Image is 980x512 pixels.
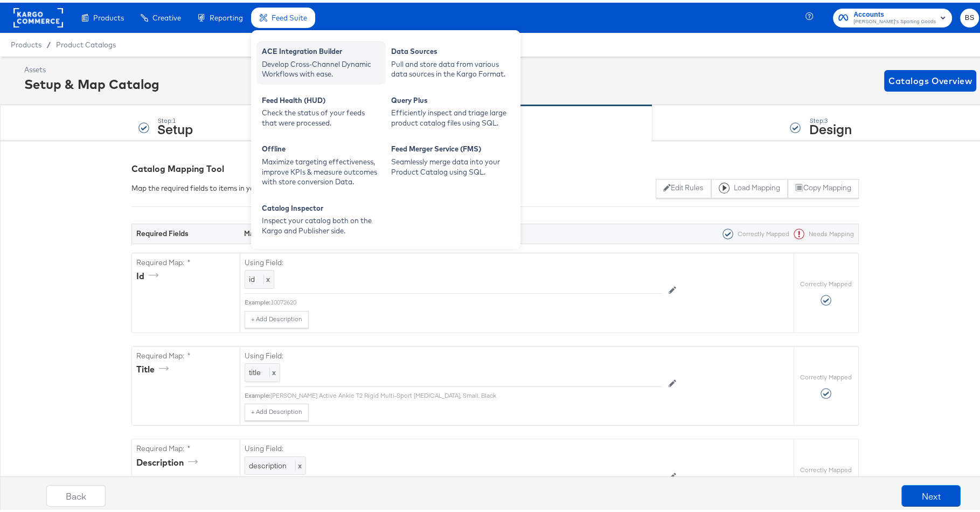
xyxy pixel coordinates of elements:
[245,389,270,397] div: Example:
[245,308,309,326] button: + Add Description
[960,6,979,25] button: BS
[136,348,235,358] label: Required Map: *
[244,226,301,236] strong: Mapping Options
[136,267,162,280] div: id
[152,11,181,19] span: Creative
[24,62,159,72] div: Assets
[93,11,124,19] span: Products
[245,295,270,304] div: Example:
[901,482,961,504] button: Next
[249,458,287,468] span: description
[136,255,235,265] label: Required Map: *
[131,181,471,191] div: Map the required fields to items in your product catalog until each row is marked as correctly ma...
[136,226,189,236] strong: Required Fields
[853,15,936,24] span: [PERSON_NAME]'s Sporting Goods
[136,361,172,373] div: title
[41,38,56,46] span: /
[853,6,936,18] span: Accounts
[884,67,976,89] button: Catalogs Overview
[249,365,261,375] span: title
[800,277,852,286] label: Correctly Mapped
[131,160,859,172] div: Catalog Mapping Tool
[718,226,789,237] div: Correctly Mapped
[157,117,193,135] strong: Setup
[656,176,711,196] button: Edit Rules
[56,38,116,46] a: Product Catalogs
[269,365,276,375] span: x
[46,482,106,504] button: Back
[809,117,851,135] strong: Design
[270,295,662,304] div: 10072620
[833,6,952,25] button: Accounts[PERSON_NAME]'s Sporting Goods
[136,454,201,466] div: description
[711,176,788,196] button: Load Mapping
[245,348,662,358] label: Using Field:
[263,272,270,281] span: x
[788,176,858,196] button: Copy Mapping
[245,441,662,451] label: Using Field:
[789,226,854,237] div: Needs Mapping
[295,458,302,468] span: x
[24,72,159,91] div: Setup & Map Catalog
[245,401,309,418] button: + Add Description
[245,255,662,265] label: Using Field:
[964,9,975,22] span: BS
[800,370,852,379] label: Correctly Mapped
[210,11,243,19] span: Reporting
[888,71,972,86] span: Catalogs Overview
[157,114,193,122] div: Step: 1
[136,441,235,451] label: Required Map: *
[809,114,851,122] div: Step: 3
[249,272,255,281] span: id
[11,38,41,46] span: Products
[800,463,852,472] label: Correctly Mapped
[272,11,307,19] span: Feed Suite
[270,389,662,397] div: [PERSON_NAME] Active Ankle T2 Rigid Multi-Sport [MEDICAL_DATA], Small, Black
